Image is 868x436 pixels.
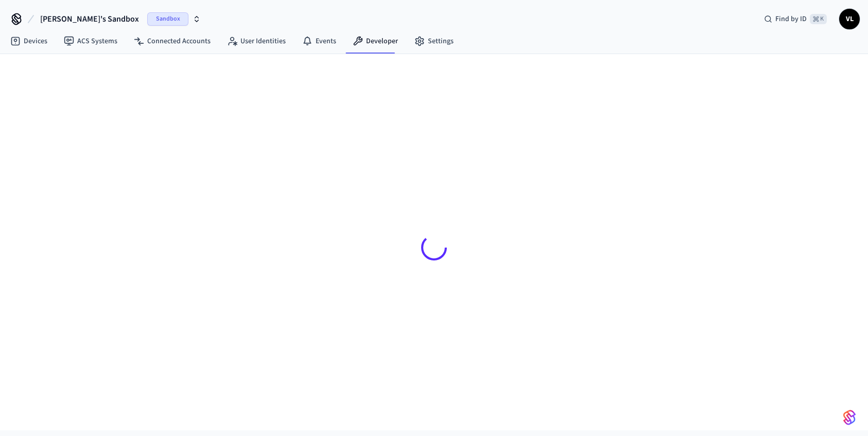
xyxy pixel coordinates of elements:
div: Find by ID⌘ K [756,10,835,28]
span: VL [840,10,859,28]
a: ACS Systems [56,32,126,50]
a: User Identities [219,32,294,50]
span: Find by ID [775,14,807,24]
button: VL [839,9,860,29]
span: [PERSON_NAME]'s Sandbox [40,13,139,25]
a: Developer [344,32,406,50]
a: Settings [406,32,462,50]
span: ⌘ K [810,14,827,24]
a: Devices [2,32,56,50]
a: Events [294,32,344,50]
img: SeamLogoGradient.69752ec5.svg [843,409,856,426]
a: Connected Accounts [126,32,219,50]
span: Sandbox [147,12,188,26]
